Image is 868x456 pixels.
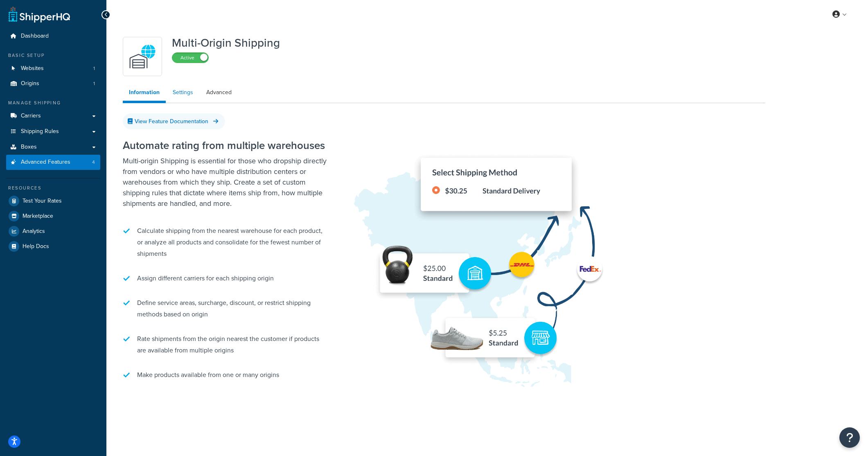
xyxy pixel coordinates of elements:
[6,194,100,208] a: Test Your Rates
[172,37,280,49] h1: Multi-Origin Shipping
[23,213,53,220] span: Marketplace
[200,84,238,101] a: Advanced
[21,113,41,120] span: Carriers
[23,198,62,205] span: Test Your Rates
[123,140,327,151] h2: Automate rating from multiple warehouses
[123,269,327,288] li: Assign different carriers for each shipping origin
[6,155,100,170] li: Advanced Features
[21,128,59,135] span: Shipping Rules
[352,115,630,393] img: Multi-Origin Shipping
[6,76,100,91] li: Origins
[21,80,39,87] span: Origins
[6,61,100,76] a: Websites1
[6,224,100,239] a: Analytics
[21,33,49,40] span: Dashboard
[93,80,95,87] span: 1
[128,42,157,71] img: WatD5o0RtDAAAAAElFTkSuQmCC
[172,53,208,63] label: Active
[21,65,44,72] span: Websites
[6,29,100,44] a: Dashboard
[6,140,100,155] a: Boxes
[6,124,100,139] a: Shipping Rules
[6,209,100,223] a: Marketplace
[6,61,100,76] li: Websites
[92,159,95,166] span: 4
[6,108,100,124] a: Carriers
[6,52,100,59] div: Basic Setup
[23,243,49,250] span: Help Docs
[6,76,100,91] a: Origins1
[23,228,45,235] span: Analytics
[123,156,327,209] p: Multi-origin Shipping is essential for those who dropship directly from vendors or who have multi...
[839,427,860,448] button: Open Resource Center
[6,155,100,170] a: Advanced Features4
[123,221,327,264] li: Calculate shipping from the nearest warehouse for each product, or analyze all products and conso...
[167,84,199,101] a: Settings
[21,144,37,151] span: Boxes
[21,159,70,166] span: Advanced Features
[6,239,100,254] a: Help Docs
[123,84,166,103] a: Information
[93,65,95,72] span: 1
[6,185,100,192] div: Resources
[123,329,327,360] li: Rate shipments from the origin nearest the customer if products are available from multiple origins
[123,365,327,385] li: Make products available from one or many origins
[123,113,225,129] a: View Feature Documentation
[6,99,100,106] div: Manage Shipping
[123,293,327,324] li: Define service areas, surcharge, discount, or restrict shipping methods based on origin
